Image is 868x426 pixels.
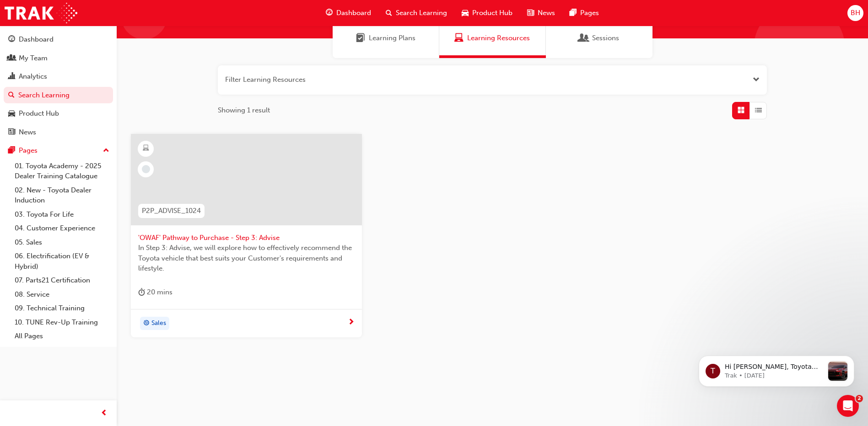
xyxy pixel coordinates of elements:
div: My Team [19,53,48,64]
span: Learning Resources [467,33,530,43]
span: Pages [580,8,599,18]
a: search-iconSearch Learning [378,4,454,22]
span: 'OWAF' Pathway to Purchase - Step 3: Advise [138,233,355,243]
span: pages-icon [8,147,15,155]
a: 02. New - Toyota Dealer Induction [11,183,113,208]
span: up-icon [103,145,109,157]
span: chart-icon [8,73,15,81]
span: BH [851,8,860,18]
span: news-icon [8,128,15,137]
a: My Team [4,50,113,67]
div: Pages [19,145,38,156]
button: Pages [4,142,113,159]
span: next-icon [348,319,355,327]
span: News [538,8,555,18]
span: In Step 3: Advise, we will explore how to effectively recommend the Toyota vehicle that best suit... [138,243,355,274]
div: Dashboard [19,34,54,45]
a: guage-iconDashboard [318,4,378,22]
span: Search Learning [396,8,447,18]
span: Sessions [592,33,619,43]
button: DashboardMy TeamAnalyticsSearch LearningProduct HubNews [4,29,113,142]
a: Product Hub [4,105,113,122]
span: search-icon [8,91,15,100]
span: 2 [856,395,863,402]
span: search-icon [386,7,392,19]
span: Sales [151,318,166,329]
a: 05. Sales [11,235,113,250]
a: pages-iconPages [562,4,606,22]
span: Showing 1 result [218,105,270,116]
a: Learning ResourcesLearning Resources [439,18,546,58]
iframe: Intercom notifications message [685,337,868,401]
span: car-icon [8,110,15,118]
span: List [755,105,762,116]
a: Dashboard [4,31,113,48]
span: guage-icon [326,7,333,19]
span: Product Hub [472,8,512,18]
a: SessionsSessions [546,18,652,58]
span: prev-icon [101,408,108,419]
img: Trak [5,3,77,23]
a: Search Learning [4,87,113,104]
a: car-iconProduct Hub [454,4,520,22]
span: Dashboard [336,8,371,18]
a: All Pages [11,329,113,343]
a: 03. Toyota For Life [11,208,113,222]
span: Learning Resources [454,33,464,43]
span: learningRecordVerb_NONE-icon [142,165,150,173]
span: learningResourceType_ELEARNING-icon [143,143,149,154]
span: duration-icon [138,287,145,298]
span: pages-icon [570,7,577,19]
a: 09. Technical Training [11,301,113,315]
a: Analytics [4,68,113,85]
div: Product Hub [19,108,59,119]
a: 06. Electrification (EV & Hybrid) [11,249,113,273]
a: P2P_ADVISE_1024'OWAF' Pathway to Purchase - Step 3: AdviseIn Step 3: Advise, we will explore how ... [131,134,362,338]
span: news-icon [527,7,534,19]
a: 10. TUNE Rev-Up Training [11,315,113,330]
a: news-iconNews [520,4,562,22]
span: people-icon [8,54,15,63]
a: 04. Customer Experience [11,221,113,235]
div: News [19,127,36,138]
span: Sessions [579,33,588,43]
span: P2P_ADVISE_1024 [142,206,201,216]
div: Analytics [19,71,47,82]
a: 08. Service [11,288,113,302]
a: News [4,124,113,141]
span: target-icon [143,318,150,330]
a: Learning PlansLearning Plans [333,18,439,58]
a: 07. Parts21 Certification [11,273,113,288]
a: 01. Toyota Academy - 2025 Dealer Training Catalogue [11,159,113,183]
button: BH [847,5,863,21]
span: Grid [738,105,744,116]
iframe: Intercom live chat [837,395,859,417]
span: guage-icon [8,36,15,44]
span: Learning Plans [356,33,365,43]
span: car-icon [462,7,469,19]
button: Open the filter [753,75,760,85]
div: 20 mins [138,287,173,298]
span: Learning Plans [369,33,415,43]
